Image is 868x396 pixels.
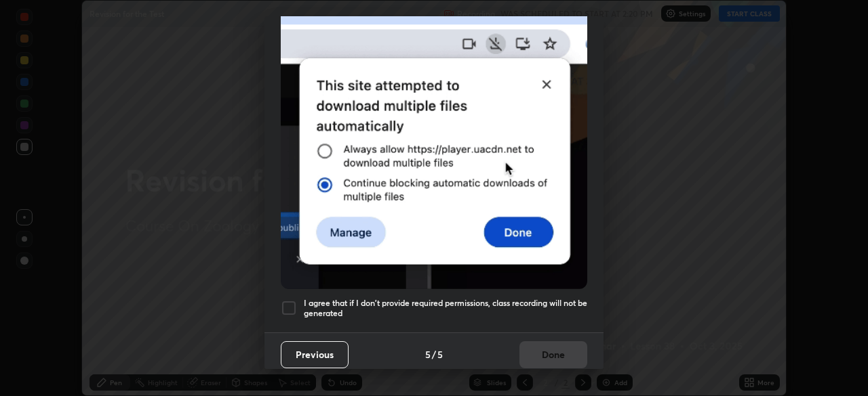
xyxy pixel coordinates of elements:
[304,298,587,319] h5: I agree that if I don't provide required permissions, class recording will not be generated
[425,347,431,361] h4: 5
[432,347,436,361] h4: /
[281,341,349,368] button: Previous
[437,347,443,361] h4: 5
